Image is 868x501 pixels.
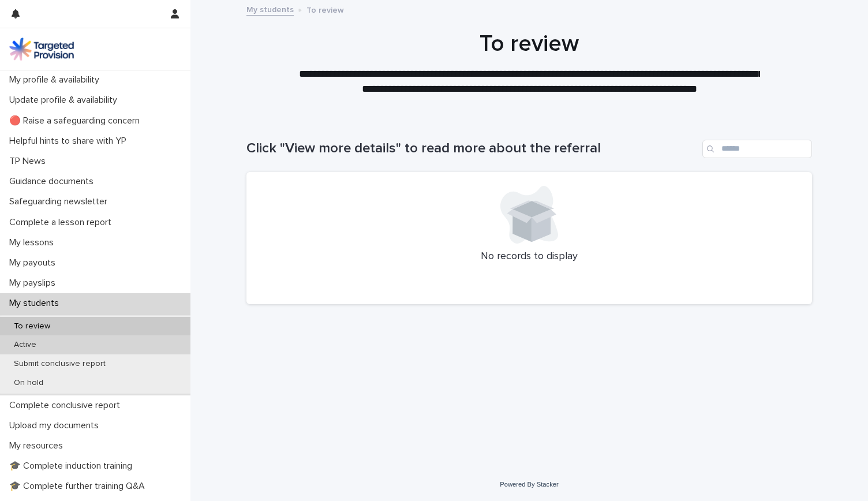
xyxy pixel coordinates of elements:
[5,237,63,248] p: My lessons
[5,481,154,492] p: 🎓 Complete further training Q&A
[5,440,72,451] p: My resources
[5,74,108,85] p: My profile & availability
[5,359,115,369] p: Submit conclusive report
[5,400,129,411] p: Complete conclusive report
[5,156,55,167] p: TP News
[246,30,812,58] h1: To review
[5,278,65,289] p: My payslips
[5,461,141,472] p: 🎓 Complete induction training
[5,378,53,388] p: On hold
[702,140,812,158] input: Search
[260,250,798,263] p: No records to display
[246,140,698,157] h1: Click "View more details" to read more about the referral
[5,298,68,309] p: My students
[5,420,108,431] p: Upload my documents
[5,217,121,228] p: Complete a lesson report
[500,481,558,488] a: Powered By Stacker
[5,257,65,268] p: My payouts
[5,136,136,147] p: Helpful hints to share with YP
[5,176,103,187] p: Guidance documents
[5,340,46,350] p: Active
[5,196,117,207] p: Safeguarding newsletter
[246,2,294,16] a: My students
[5,321,59,331] p: To review
[5,115,149,126] p: 🔴 Raise a safeguarding concern
[306,3,344,16] p: To review
[5,95,126,106] p: Update profile & availability
[9,38,74,61] img: M5nRWzHhSzIhMunXDL62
